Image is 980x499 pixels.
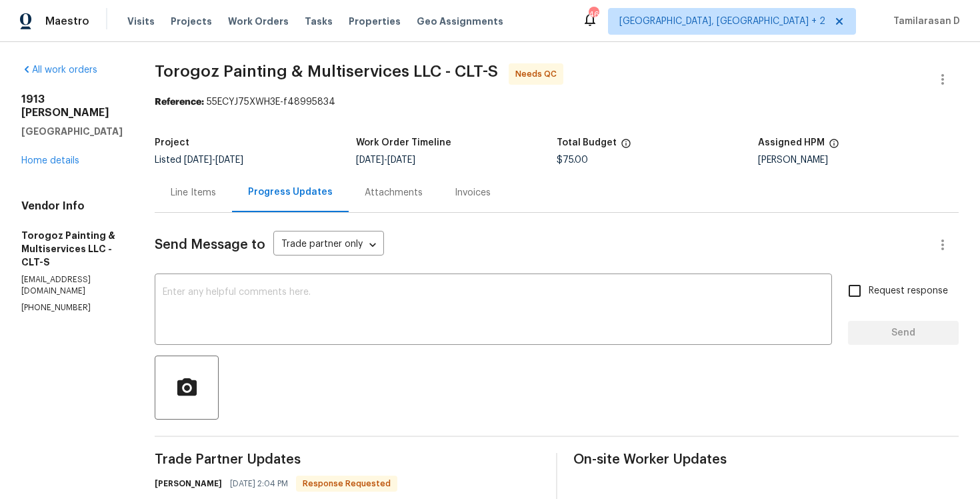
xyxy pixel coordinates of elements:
span: Tamilarasan D [888,15,960,28]
span: Request response [869,284,948,298]
span: [DATE] 2:04 PM [230,477,288,490]
p: [EMAIL_ADDRESS][DOMAIN_NAME] [21,274,123,297]
h2: 1913 [PERSON_NAME] [21,93,123,119]
h6: [PERSON_NAME] [155,477,222,490]
span: Projects [171,15,212,28]
a: Home details [21,156,79,165]
h5: Project [155,138,189,147]
span: Maestro [45,15,89,28]
h5: [GEOGRAPHIC_DATA] [21,125,123,138]
span: Response Requested [297,477,396,490]
div: Line Items [171,186,216,199]
span: Properties [349,15,401,28]
span: [DATE] [215,155,243,165]
span: Send Message to [155,238,265,252]
h5: Torogoz Painting & Multiservices LLC - CLT-S [21,229,123,269]
div: Invoices [455,186,491,199]
span: Work Orders [228,15,289,28]
span: Needs QC [515,67,562,81]
h5: Total Budget [557,138,617,147]
span: [DATE] [356,155,384,165]
span: Trade Partner Updates [155,453,540,466]
span: Tasks [305,17,333,26]
b: Reference: [155,97,204,107]
div: Attachments [365,186,423,199]
span: On-site Worker Updates [573,453,959,466]
span: [DATE] [387,155,415,165]
span: [DATE] [184,155,212,165]
span: - [184,155,243,165]
span: Visits [127,15,155,28]
h4: Vendor Info [21,199,123,213]
span: Listed [155,155,243,165]
span: Geo Assignments [417,15,503,28]
h5: Work Order Timeline [356,138,451,147]
div: 46 [589,8,598,21]
span: - [356,155,415,165]
a: All work orders [21,65,97,75]
div: [PERSON_NAME] [758,155,959,165]
span: Torogoz Painting & Multiservices LLC - CLT-S [155,63,498,79]
div: Progress Updates [248,185,333,199]
div: 55ECYJ75XWH3E-f48995834 [155,95,959,109]
h5: Assigned HPM [758,138,825,147]
span: The hpm assigned to this work order. [829,138,839,155]
span: [GEOGRAPHIC_DATA], [GEOGRAPHIC_DATA] + 2 [619,15,825,28]
div: Trade partner only [273,234,384,256]
span: The total cost of line items that have been proposed by Opendoor. This sum includes line items th... [621,138,631,155]
span: $75.00 [557,155,588,165]
p: [PHONE_NUMBER] [21,302,123,314]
